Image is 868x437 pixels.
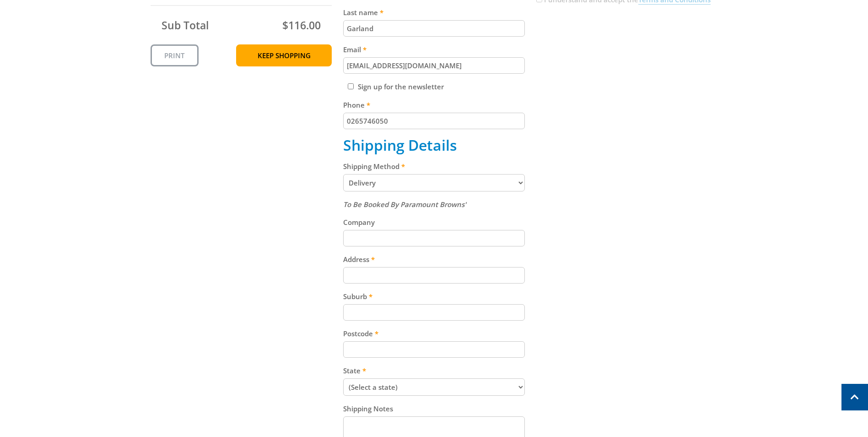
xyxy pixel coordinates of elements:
label: Phone [343,99,525,110]
input: Please enter your telephone number. [343,113,525,129]
select: Please select a shipping method. [343,174,525,191]
label: Last name [343,7,525,18]
label: Email [343,44,525,55]
label: Sign up for the newsletter [358,82,444,91]
input: Please enter your suburb. [343,304,525,321]
h2: Shipping Details [343,137,525,154]
input: Please enter your last name. [343,20,525,37]
input: Please enter your email address. [343,57,525,74]
input: Please enter your address. [343,267,525,284]
a: Print [151,44,199,66]
a: Keep Shopping [236,44,332,66]
span: $116.00 [282,18,321,33]
label: Postcode [343,328,525,339]
em: To Be Booked By Paramount Browns' [343,200,466,209]
label: Shipping Method [343,161,525,172]
input: Please enter your postcode. [343,341,525,358]
select: Please select your state. [343,378,525,396]
label: Company [343,217,525,228]
label: State [343,365,525,376]
label: Shipping Notes [343,403,525,414]
span: Sub Total [162,18,209,33]
label: Address [343,254,525,265]
label: Suburb [343,291,525,302]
